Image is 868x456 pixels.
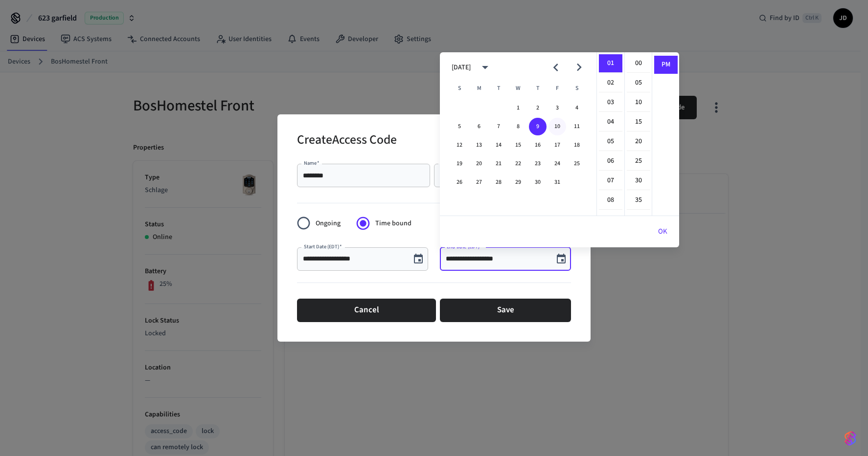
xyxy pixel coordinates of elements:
[470,174,488,191] button: 27
[490,136,507,154] button: 14
[627,172,650,190] li: 30 minutes
[544,56,567,79] button: Previous month
[627,191,650,210] li: 35 minutes
[509,99,527,117] button: 1
[490,79,507,98] span: Tuesday
[627,74,650,92] li: 5 minutes
[627,113,650,131] li: 15 minutes
[599,113,622,131] li: 4 hours
[568,99,586,117] button: 4
[597,52,624,216] ul: Select hours
[568,56,591,79] button: Next month
[599,132,622,151] li: 5 hours
[529,136,547,154] button: 16
[470,155,488,173] button: 20
[548,155,566,173] button: 24
[627,152,650,171] li: 25 minutes
[529,99,547,117] button: 2
[568,155,586,173] button: 25
[568,136,586,154] button: 18
[652,52,679,216] ul: Select meridiem
[451,79,468,98] span: Sunday
[627,132,650,151] li: 20 minutes
[654,56,678,74] li: PM
[304,243,342,250] label: Start Date (EDT)
[599,54,622,73] li: 1 hours
[451,136,468,154] button: 12
[509,155,527,173] button: 22
[490,118,507,135] button: 7
[845,431,856,446] img: SeamLogoGradient.69752ec5.svg
[599,172,622,190] li: 7 hours
[548,136,566,154] button: 17
[470,136,488,154] button: 13
[568,79,586,98] span: Saturday
[316,218,341,229] span: Ongoing
[548,174,566,191] button: 31
[599,152,622,171] li: 6 hours
[551,249,571,269] button: Choose date, selected date is Oct 9, 2025
[470,118,488,135] button: 6
[451,155,468,173] button: 19
[375,218,411,229] span: Time bound
[548,79,566,98] span: Friday
[529,118,547,135] button: 9
[568,118,586,135] button: 11
[447,243,482,250] label: End Date (EDT)
[599,93,622,112] li: 3 hours
[509,118,527,135] button: 8
[529,155,547,173] button: 23
[297,299,436,322] button: Cancel
[624,52,652,216] ul: Select minutes
[529,79,547,98] span: Thursday
[304,159,320,167] label: Name
[490,174,507,191] button: 28
[646,220,679,243] button: OK
[509,79,527,98] span: Wednesday
[470,79,488,98] span: Monday
[452,63,471,73] div: [DATE]
[599,191,622,210] li: 8 hours
[548,99,566,117] button: 3
[474,56,497,79] button: calendar view is open, switch to year view
[599,74,622,92] li: 2 hours
[297,126,397,156] h2: Create Access Code
[627,93,650,112] li: 10 minutes
[409,249,428,269] button: Choose date, selected date is Oct 9, 2025
[509,174,527,191] button: 29
[490,155,507,173] button: 21
[599,211,622,229] li: 9 hours
[509,136,527,154] button: 15
[627,211,650,229] li: 40 minutes
[451,118,468,135] button: 5
[548,118,566,135] button: 10
[529,174,547,191] button: 30
[440,299,571,322] button: Save
[451,174,468,191] button: 26
[627,54,650,73] li: 0 minutes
